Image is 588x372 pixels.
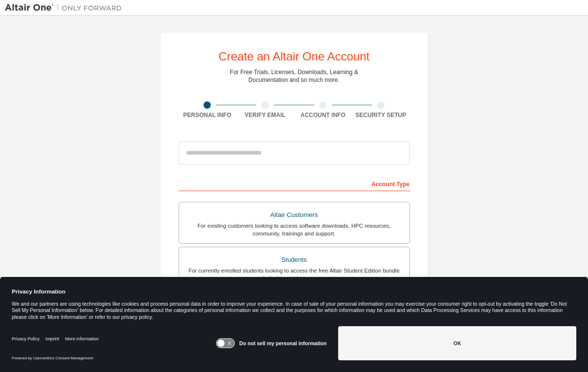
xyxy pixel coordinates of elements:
div: For existing customers looking to access software downloads, HPC resources, community, trainings ... [185,222,404,237]
div: Account Info [294,111,352,119]
div: Security Setup [352,111,410,119]
div: Create an Altair One Account [219,51,370,62]
div: Students [185,253,404,267]
div: Verify Email [236,111,294,119]
div: Account Type [179,176,410,191]
div: For Free Trials, Licenses, Downloads, Learning & Documentation and so much more. [230,68,358,84]
img: Altair One [5,3,127,13]
div: Altair Customers [185,208,404,222]
div: For currently enrolled students looking to access the free Altair Student Edition bundle and all ... [185,267,404,282]
div: Personal Info [179,111,237,119]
